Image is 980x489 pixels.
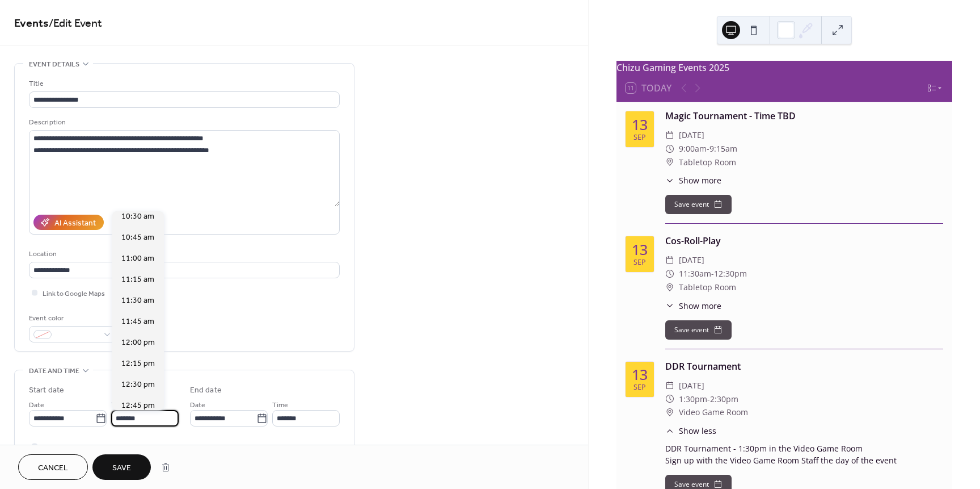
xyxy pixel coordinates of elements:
span: Video Game Room [679,406,748,419]
span: Tabletop Room [679,156,736,169]
div: ​ [665,406,674,419]
div: ​ [665,392,674,406]
span: All day [43,441,62,453]
div: ​ [665,128,674,142]
div: ​ [665,174,674,186]
span: 10:45 am [121,232,154,244]
button: ​Show less [665,425,716,437]
div: Sep [633,134,646,141]
div: ​ [665,253,674,267]
span: Cancel [38,462,68,474]
span: 11:45 am [121,316,154,328]
span: 9:00am [679,142,707,156]
span: 11:30 am [121,295,154,307]
button: ​Show more [665,300,721,312]
div: ​ [665,300,674,312]
span: 11:00 am [121,253,154,265]
div: DDR Tournament - 1:30pm in the Video Game Room Sign up with the Video Game Room Staff the day of ... [665,442,943,466]
div: ​ [665,425,674,437]
div: Description [29,116,337,128]
span: [DATE] [679,379,704,392]
div: 13 [632,118,648,132]
span: Date and time [29,365,79,377]
span: 12:00 pm [121,337,155,349]
a: Events [14,12,49,35]
div: DDR Tournament [665,360,943,373]
span: Date [190,399,205,411]
div: Sep [633,384,646,391]
span: Time [272,399,288,411]
span: Show more [679,174,721,186]
span: Save [112,462,131,474]
div: ​ [665,156,674,169]
div: 13 [632,367,648,382]
span: 10:30 am [121,211,154,223]
div: Location [29,248,337,260]
span: Link to Google Maps [43,288,105,300]
div: ​ [665,281,674,294]
div: ​ [665,379,674,392]
span: Show less [679,425,716,437]
button: Save event [665,195,732,214]
span: - [707,392,710,406]
div: Sep [633,259,646,266]
span: 12:45 pm [121,400,155,412]
span: 2:30pm [710,392,738,406]
span: Time [111,399,127,411]
button: Save [92,454,151,480]
div: Start date [29,384,64,396]
div: Cos-Roll-Play [665,234,943,248]
span: Date [29,399,44,411]
span: [DATE] [679,253,704,267]
button: Save event [665,320,732,340]
span: [DATE] [679,128,704,142]
button: Cancel [18,454,88,480]
div: Title [29,78,337,90]
span: - [711,267,714,281]
div: End date [190,384,222,396]
div: Chizu Gaming Events 2025 [616,61,952,74]
span: Event details [29,58,79,70]
span: / Edit Event [49,12,102,35]
span: 12:15 pm [121,358,155,370]
span: - [707,142,709,156]
div: ​ [665,267,674,281]
div: Event color [29,312,114,324]
div: 13 [632,243,648,257]
span: 12:30pm [714,267,747,281]
div: ​ [665,142,674,156]
span: Show more [679,300,721,312]
div: AI Assistant [54,218,96,229]
span: 9:15am [709,142,737,156]
button: AI Assistant [33,215,104,230]
span: 1:30pm [679,392,707,406]
span: 11:15 am [121,274,154,286]
button: ​Show more [665,174,721,186]
span: 11:30am [679,267,711,281]
div: Magic Tournament - Time TBD [665,109,943,123]
span: 12:30 pm [121,379,155,391]
span: Tabletop Room [679,281,736,294]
